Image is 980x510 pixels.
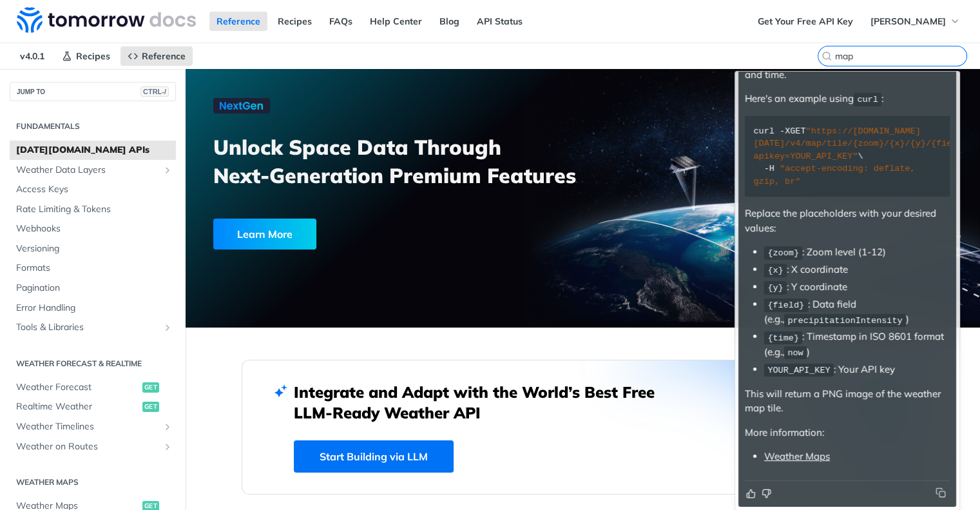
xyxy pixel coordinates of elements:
img: NextGen [213,98,270,113]
span: Weather on Routes [16,440,159,453]
img: Tomorrow.io Weather API Docs [17,7,196,33]
p: Replace the placeholders with your desired values: [745,206,950,235]
button: Show subpages for Weather Data Layers [162,165,173,175]
li: : Timestamp in ISO 8601 format (e.g., ) [764,329,950,360]
li: : Zoom level (1-12) [764,245,950,260]
a: Weather Data LayersShow subpages for Weather Data Layers [10,161,176,180]
span: {y} [767,283,783,293]
span: YOUR_API_KEY [767,366,830,375]
span: {zoom} [767,248,799,258]
span: Versioning [16,242,173,255]
button: Thumbs down [760,487,773,500]
span: Recipes [76,50,110,62]
span: -X [780,126,790,136]
a: Reference [120,46,193,66]
li: : Your API key [764,362,950,377]
a: Access Keys [10,180,176,199]
a: Reference [209,12,267,31]
span: Weather Forecast [16,381,139,394]
span: curl [754,126,774,136]
h2: Weather Forecast & realtime [10,358,176,369]
span: v4.0.1 [13,46,52,66]
a: Weather Forecastget [10,378,176,397]
span: Access Keys [16,183,173,196]
a: Pagination [10,279,176,298]
span: "accept-encoding: deflate, gzip, br" [754,164,921,186]
a: Tools & LibrariesShow subpages for Tools & Libraries [10,318,176,337]
a: Weather TimelinesShow subpages for Weather Timelines [10,417,176,436]
a: Weather Maps [764,450,830,462]
span: Webhooks [16,222,173,235]
div: Learn More [213,219,316,250]
span: Realtime Weather [16,400,139,413]
a: Recipes [55,46,117,66]
span: Tools & Libraries [16,321,159,334]
span: curl [857,95,878,104]
a: Formats [10,259,176,278]
a: Recipes [271,12,319,31]
button: Show subpages for Weather on Routes [162,442,173,452]
p: More information: [745,426,950,440]
button: JUMP TOCTRL-/ [10,82,176,101]
button: Show subpages for Weather Timelines [162,422,173,432]
h2: Fundamentals [10,121,176,132]
span: {field} [767,300,804,310]
a: Rate Limiting & Tokens [10,200,176,219]
span: Weather Data Layers [16,164,159,177]
span: get [142,382,159,393]
span: CTRL-/ [140,86,169,97]
a: FAQs [322,12,360,31]
p: Here's an example using : [745,92,950,106]
a: [DATE][DOMAIN_NAME] APIs [10,141,176,160]
button: Show subpages for Tools & Libraries [162,322,173,333]
a: Get Your Free API Key [751,12,860,31]
a: API Status [470,12,530,31]
span: Weather Timelines [16,420,159,433]
button: Thumbs up [745,487,757,500]
button: [PERSON_NAME] [863,12,967,31]
span: {time} [767,333,799,342]
a: Learn More [213,219,520,250]
a: Blog [432,12,466,31]
h2: Weather Maps [10,476,176,488]
a: Error Handling [10,299,176,318]
input: Search [835,50,966,62]
li: : Y coordinate [764,280,950,295]
a: Versioning [10,239,176,259]
a: Realtime Weatherget [10,397,176,417]
span: -H [764,164,774,173]
span: Reference [142,50,186,62]
li: : Data field (e.g., ) [764,297,950,328]
span: [DATE][DOMAIN_NAME] APIs [16,144,173,157]
span: precipitationIntensity [787,315,902,325]
button: Copy to clipboard [932,487,950,498]
div: GET \ [754,125,941,188]
a: Start Building via LLM [294,440,454,473]
a: Weather on RoutesShow subpages for Weather on Routes [10,437,176,456]
span: Formats [16,262,173,275]
h2: Integrate and Adapt with the World’s Best Free LLM-Ready Weather API [294,382,674,423]
span: now [787,348,803,358]
span: [PERSON_NAME] [870,15,946,27]
h3: Unlock Space Data Through Next-Generation Premium Features [213,133,597,190]
a: Help Center [363,12,429,31]
span: {x} [767,266,783,275]
span: Rate Limiting & Tokens [16,203,173,216]
p: This will return a PNG image of the weather map tile. [745,387,950,416]
li: : X coordinate [764,262,950,277]
a: Webhooks [10,219,176,239]
svg: Search [821,51,832,61]
span: Pagination [16,282,173,295]
span: Error Handling [16,302,173,315]
span: get [142,402,159,412]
